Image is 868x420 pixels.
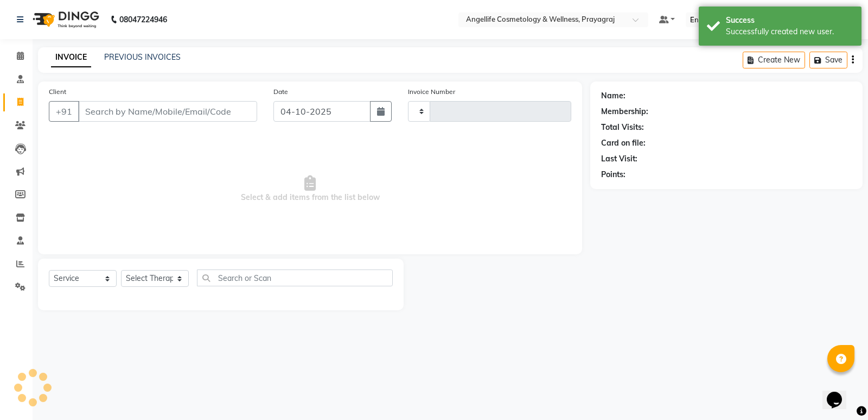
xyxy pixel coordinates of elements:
button: Create New [743,52,805,68]
button: +91 [49,101,79,122]
iframe: chat widget [822,377,857,409]
div: Points: [601,169,626,180]
div: Membership: [601,106,648,117]
input: Search by Name/Mobile/Email/Code [78,101,257,122]
label: Date [273,87,288,97]
div: Last Visit: [601,153,637,165]
input: Search or Scan [197,269,393,286]
div: Successfully created new user. [726,26,853,37]
a: PREVIOUS INVOICES [104,52,181,62]
b: 08047224946 [119,4,167,35]
div: Success [726,15,853,26]
label: Client [49,87,66,97]
button: Save [809,52,847,68]
label: Invoice Number [408,87,455,97]
div: Total Visits: [601,122,644,133]
span: Select & add items from the list below [49,135,571,243]
img: logo [28,4,102,35]
div: Card on file: [601,137,646,149]
a: INVOICE [51,48,91,67]
div: Name: [601,90,626,102]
